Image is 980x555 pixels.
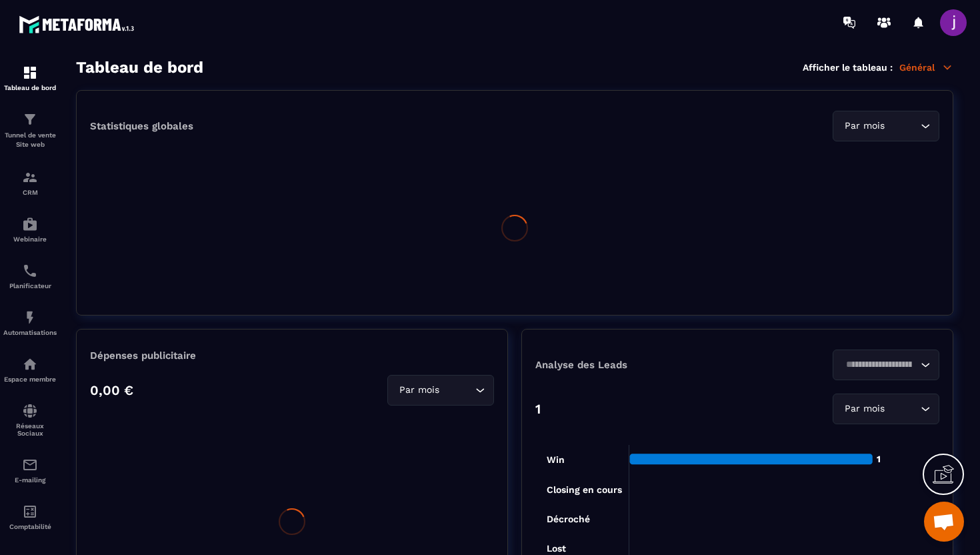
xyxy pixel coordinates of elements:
[442,383,472,398] input: Search for option
[924,502,964,542] div: Ouvrir le chat
[22,403,38,419] img: social-network
[3,253,57,300] a: schedulerschedulerPlanificateur
[3,101,57,159] a: formationformationTunnel de vente Site web
[547,514,590,524] tspan: Décroché
[22,216,38,232] img: automations
[396,383,442,398] span: Par mois
[90,120,193,132] p: Statistiques globales
[22,263,38,279] img: scheduler
[803,62,893,73] p: Afficher le tableau :
[841,402,887,416] span: Par mois
[3,84,57,91] p: Tableau de bord
[3,523,57,530] p: Comptabilité
[887,119,917,133] input: Search for option
[22,356,38,372] img: automations
[535,359,737,371] p: Analyse des Leads
[3,159,57,206] a: formationformationCRM
[19,12,139,37] img: logo
[3,346,57,393] a: automationsautomationsEspace membre
[22,111,38,127] img: formation
[90,382,133,398] p: 0,00 €
[76,58,203,77] h3: Tableau de bord
[3,476,57,484] p: E-mailing
[22,169,38,185] img: formation
[3,393,57,447] a: social-networksocial-networkRéseaux Sociaux
[3,235,57,243] p: Webinaire
[547,484,622,496] tspan: Closing en cours
[3,300,57,346] a: automationsautomationsAutomatisations
[387,375,494,406] div: Search for option
[3,447,57,494] a: emailemailE-mailing
[833,350,939,380] div: Search for option
[22,457,38,473] img: email
[833,394,939,424] div: Search for option
[3,131,57,149] p: Tunnel de vente Site web
[22,504,38,520] img: accountant
[22,65,38,81] img: formation
[841,119,887,133] span: Par mois
[90,350,494,362] p: Dépenses publicitaire
[887,402,917,416] input: Search for option
[535,401,541,417] p: 1
[3,282,57,290] p: Planificateur
[899,61,953,73] p: Général
[841,358,917,372] input: Search for option
[547,454,565,465] tspan: Win
[3,494,57,540] a: accountantaccountantComptabilité
[3,376,57,383] p: Espace membre
[22,310,38,326] img: automations
[3,189,57,196] p: CRM
[3,55,57,101] a: formationformationTableau de bord
[833,111,939,141] div: Search for option
[3,422,57,437] p: Réseaux Sociaux
[3,329,57,336] p: Automatisations
[3,206,57,253] a: automationsautomationsWebinaire
[547,543,566,554] tspan: Lost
